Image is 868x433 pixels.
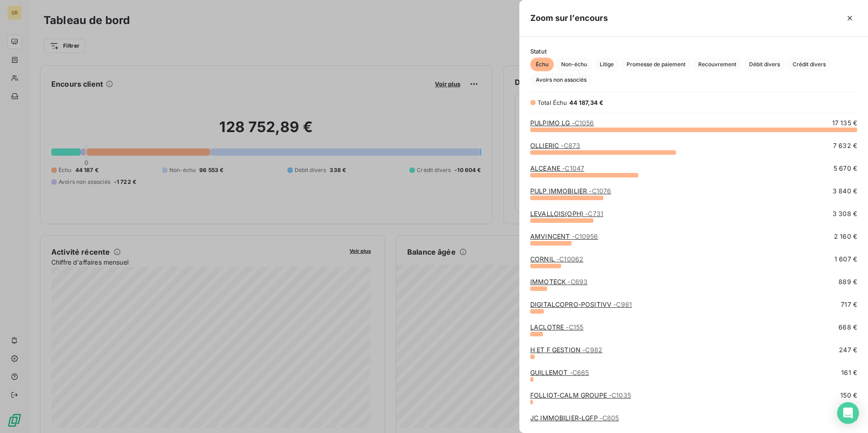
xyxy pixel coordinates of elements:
span: - C1076 [589,187,611,195]
a: GUILLEMOT [530,369,589,376]
button: Avoirs non associés [530,73,592,87]
div: grid [519,118,868,422]
button: Échu [530,58,554,71]
a: ALCEANE [530,164,584,172]
a: AMVINCENT [530,232,598,240]
a: JC IMMOBILIER-LGFP [530,414,619,422]
button: Litige [594,58,619,71]
button: Crédit divers [787,58,831,71]
span: - C10956 [572,232,598,240]
span: - C155 [566,323,583,331]
span: Total Échu [538,99,567,106]
span: 247 € [839,345,857,354]
span: 5 670 € [833,164,857,173]
span: - C10062 [557,255,583,263]
span: 717 € [841,300,857,309]
span: - C1035 [609,391,631,399]
button: Non-échu [556,58,592,71]
a: PULPIMO LG [530,119,594,127]
span: 1 607 € [834,255,857,264]
span: 17 135 € [832,118,857,128]
a: LEVALLOIS(OPH) [530,210,603,217]
button: Recouvrement [693,58,742,71]
span: - C873 [561,142,580,149]
a: PULP IMMOBILIER [530,187,611,195]
span: - C981 [613,300,632,308]
span: 44 187,34 € [569,99,604,106]
a: IMMOTECK [530,278,587,285]
span: - C693 [567,278,587,285]
span: 2 160 € [834,232,857,241]
span: - C1056 [572,119,594,127]
a: LACLOTRE [530,323,583,331]
button: Débit divers [744,58,785,71]
span: - C982 [582,346,602,354]
span: Statut [530,48,857,55]
span: 3 308 € [833,209,857,218]
span: - C1047 [562,164,584,172]
a: CORNIL [530,255,583,263]
span: - C805 [600,414,619,422]
span: 150 € [840,391,857,400]
a: H ET F GESTION [530,346,602,354]
a: FOLLIOT-CALM GROUPE [530,391,631,399]
a: OLLIERIC [530,142,580,149]
span: 3 840 € [833,187,857,196]
span: - C665 [570,369,589,376]
h5: Zoom sur l’encours [530,12,608,25]
button: Promesse de paiement [621,58,691,71]
a: DIGITALCOPRO-POSITIVV [530,300,632,308]
span: 668 € [838,323,857,332]
span: 161 € [841,368,857,377]
span: 7 632 € [833,141,857,150]
div: Open Intercom Messenger [837,402,859,424]
span: - C731 [585,210,603,217]
span: 889 € [838,277,857,286]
